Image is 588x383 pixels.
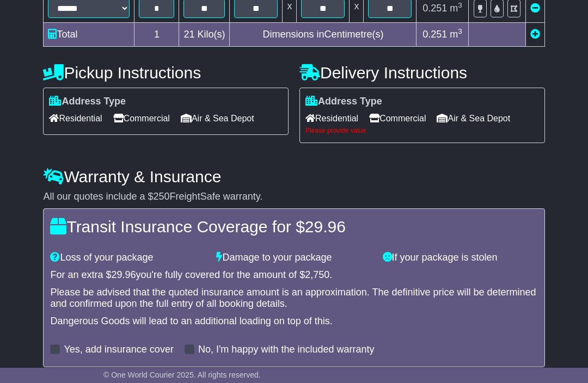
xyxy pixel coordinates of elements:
h4: Pickup Instructions [43,64,289,82]
span: 250 [154,191,170,202]
td: Total [44,22,134,46]
span: 0.251 [422,29,447,40]
span: m [450,29,462,40]
div: All our quotes include a $ FreightSafe warranty. [43,191,544,203]
span: Residential [49,110,102,127]
span: 29.96 [111,269,136,280]
td: Kilo(s) [179,22,230,46]
label: No, I'm happy with the included warranty [198,344,375,356]
span: m [450,3,462,14]
span: Commercial [369,110,426,127]
div: Please provide value [305,127,539,134]
label: Address Type [305,96,382,108]
span: Air & Sea Depot [181,110,254,127]
label: Address Type [49,96,126,108]
div: Dangerous Goods will lead to an additional loading on top of this. [50,316,537,328]
sup: 3 [458,27,462,35]
div: Damage to your package [211,252,377,264]
td: Dimensions in Centimetre(s) [230,22,416,46]
h4: Warranty & Insurance [43,168,544,186]
div: If your package is stolen [377,252,543,264]
span: Commercial [113,110,170,127]
span: © One World Courier 2025. All rights reserved. [103,370,261,379]
span: 2,750 [305,269,329,280]
h4: Delivery Instructions [299,64,545,82]
span: 0.251 [422,3,447,14]
div: Please be advised that the quoted insurance amount is an approximation. The definitive price will... [50,287,537,310]
label: Yes, add insurance cover [64,344,173,356]
div: For an extra $ you're fully covered for the amount of $ . [50,269,537,281]
span: 21 [183,29,194,40]
span: 29.96 [305,218,346,236]
td: 1 [134,22,179,46]
a: Add new item [530,29,540,40]
h4: Transit Insurance Coverage for $ [50,218,537,236]
span: Air & Sea Depot [437,110,510,127]
span: Residential [305,110,358,127]
div: Loss of your package [45,252,211,264]
sup: 3 [458,1,462,9]
a: Remove this item [530,3,540,14]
